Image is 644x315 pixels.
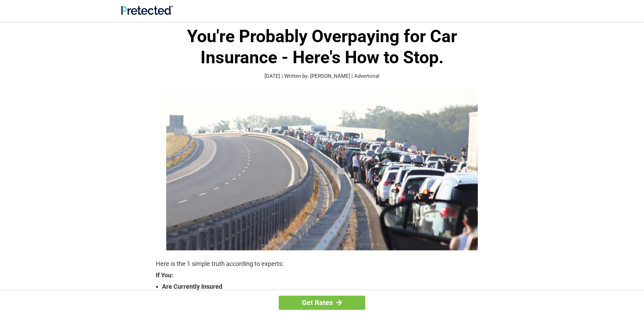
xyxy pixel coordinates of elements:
a: Get Rates [279,296,365,310]
strong: If You: [156,272,488,278]
p: Here is the 1 simple truth according to experts: [156,259,488,269]
img: Site Logo [121,6,173,15]
strong: Are Currently Insured [162,282,488,291]
h1: You're Probably Overpaying for Car Insurance - Here's How to Stop. [156,26,488,68]
p: [DATE] | Written by: [PERSON_NAME] | Advertorial [156,72,488,80]
a: Site Logo [121,10,173,16]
